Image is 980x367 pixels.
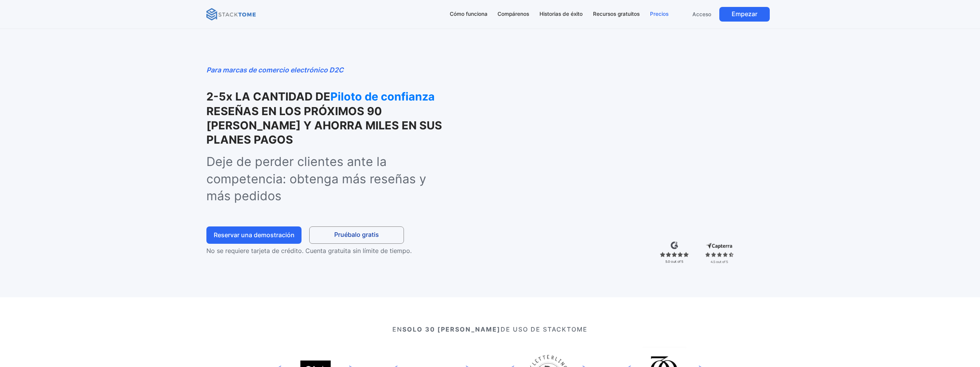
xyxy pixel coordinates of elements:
font: Empezar [732,10,757,18]
a: Precios [646,6,672,22]
a: Reservar una demostración [206,226,301,244]
a: Empezar [719,7,770,22]
a: Historias de éxito [536,6,586,22]
a: Cómo funciona [446,6,491,22]
font: EN [392,325,402,333]
font: Recursos gratuitos [593,11,640,17]
font: No se requiere tarjeta de crédito. Cuenta gratuita sin límite de tiempo. [206,247,412,255]
font: Compárenos [498,11,529,17]
font: 2-5x LA CANTIDAD DE [206,90,330,103]
font: Deje de perder clientes ante la competencia: obtenga más reseñas y más pedidos [206,154,426,204]
font: Piloto de confianza [330,90,435,103]
a: Recursos gratuitos [589,6,643,22]
iframe: StackTome- product_demo 07.24 - Velocidad 1,3x (1080p) [467,65,774,237]
a: Compárenos [494,6,533,22]
font: DE USO DE STACKTOME [501,325,588,333]
font: RESEÑAS EN LOS PRÓXIMOS 90 [PERSON_NAME] Y AHORRA MILES EN SUS PLANES PAGOS [206,104,442,147]
font: Para marcas de comercio electrónico D2C [206,66,343,74]
font: Reservar una demostración [214,231,295,239]
font: SOLO 30 [PERSON_NAME] [402,325,501,333]
font: Acceso [692,11,711,17]
a: Pruébalo gratis [309,226,404,244]
font: Pruébalo gratis [334,231,379,238]
font: Historias de éxito [539,11,583,17]
font: Precios [650,11,668,17]
font: Cómo funciona [450,11,487,17]
a: Acceso [687,7,716,22]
